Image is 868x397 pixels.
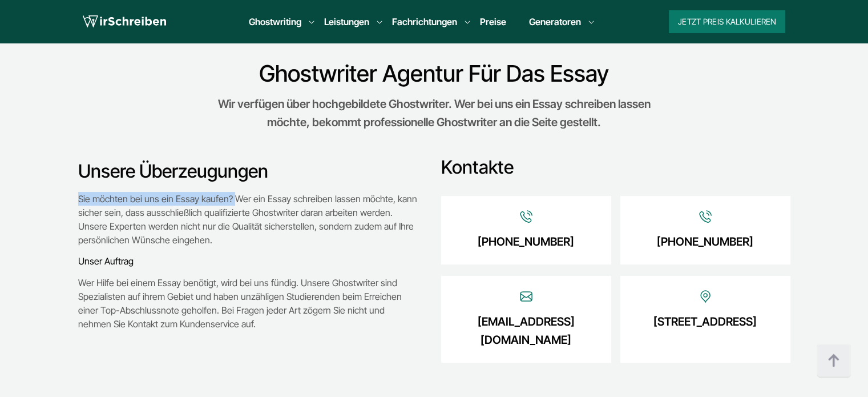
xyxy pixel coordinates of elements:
[529,15,581,29] a: Generatoren
[519,290,533,303] img: Icon
[653,312,757,331] a: [STREET_ADDRESS]
[817,344,851,378] img: button top
[441,156,790,179] h3: Kontakte
[249,15,301,29] a: Ghostwriting
[669,10,785,33] button: Jetzt Preis kalkulieren
[519,210,533,223] img: Icon
[392,15,457,29] a: Fachrichtungen
[458,312,595,349] a: [EMAIL_ADDRESS][DOMAIN_NAME]
[324,15,369,29] a: Leistungen
[699,290,712,303] img: Icon
[480,16,506,27] a: Preise
[78,256,418,266] h3: Unser Auftrag
[478,232,574,251] a: [PHONE_NUMBER]
[78,276,418,331] p: Wer Hilfe bei einem Essay benötigt, wird bei uns fündig. Unsere Ghostwriter sind Spezialisten auf...
[699,210,712,223] img: Icon
[203,95,665,131] p: Wir verfügen über hochgebildete Ghostwriter. Wer bei uns ein Essay schreiben lassen möchte, bekom...
[78,60,790,87] h2: Ghostwriter Agentur für das Essay
[657,232,753,251] a: [PHONE_NUMBER]
[78,192,418,247] p: Sie möchten bei uns ein Essay kaufen? Wer ein Essay schreiben lassen möchte, kann sicher sein, da...
[83,13,166,30] img: logo wirschreiben
[78,160,418,183] h3: Unsere Überzeugungen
